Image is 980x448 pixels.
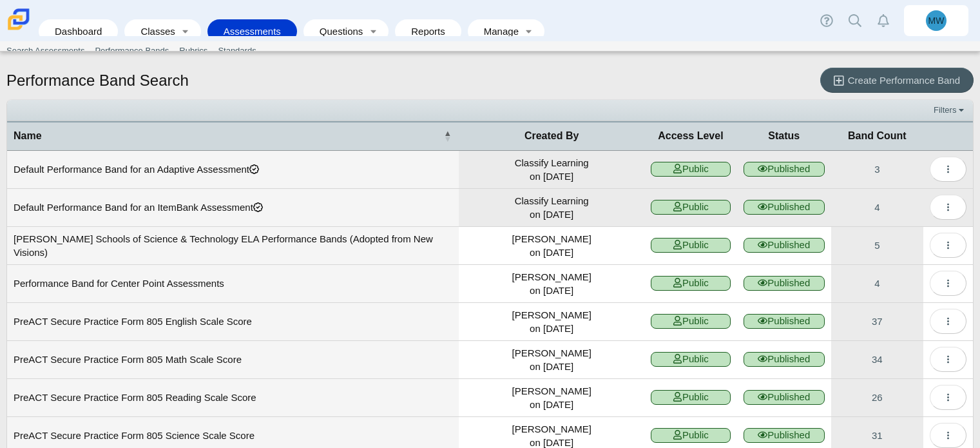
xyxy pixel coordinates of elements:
img: Carmen School of Science & Technology [5,6,32,33]
td: [PERSON_NAME] Schools of Science & Technology ELA Performance Bands (Adopted from New Visions) [7,227,459,265]
a: View Performance Band [831,151,923,188]
a: View Performance Band [831,303,923,340]
td: PreACT Secure Practice Form 805 Math Scale Score [7,341,459,379]
td: Classify Learning on [DATE] [459,151,644,189]
span: Status [768,130,800,141]
span: Public [651,352,731,367]
a: MW [904,5,968,36]
span: Create Performance Band [848,75,960,86]
td: [PERSON_NAME] on [DATE] [459,341,644,379]
button: More options [930,347,966,372]
a: Search Assessments [1,41,90,61]
td: [PERSON_NAME] on [DATE] [459,379,644,417]
a: Assessments [214,19,291,43]
span: Public [651,238,731,253]
button: More options [930,233,966,258]
td: [PERSON_NAME] on [DATE] [459,265,644,303]
span: Public [651,162,731,177]
td: [PERSON_NAME] on [DATE] [459,303,644,341]
span: Public [651,276,731,291]
a: Reports [401,19,455,43]
button: More options [930,157,966,182]
h1: Performance Band Search [6,70,189,92]
td: Default Performance Band for an Adaptive Assessment [7,151,459,189]
button: More options [930,423,966,448]
a: Toggle expanded [177,19,195,43]
td: Classify Learning on [DATE] [459,189,644,227]
button: More options [930,309,966,334]
td: PreACT Secure Practice Form 805 Reading Scale Score [7,379,459,417]
a: Dashboard [45,19,111,43]
span: Access Level [658,130,723,141]
span: Public [651,200,731,215]
td: [PERSON_NAME] on [DATE] [459,227,644,265]
a: Carmen School of Science & Technology [5,24,32,35]
span: Public [651,314,731,329]
span: Published [744,390,825,405]
span: Published [744,200,825,215]
button: More options [930,385,966,410]
a: Standards [213,41,261,61]
a: Performance Bands [90,41,174,61]
span: Published [744,238,825,253]
span: Published [744,314,825,329]
a: Filters [930,104,970,117]
a: Toggle expanded [364,19,382,43]
a: View Performance Band [831,189,923,226]
span: Public [651,390,731,405]
span: MW [928,16,945,25]
a: View Performance Band [831,379,923,416]
td: PreACT Secure Practice Form 805 English Scale Score [7,303,459,341]
span: Published [744,352,825,367]
td: Default Performance Band for an ItemBank Assessment [7,189,459,227]
span: Created By [524,130,579,141]
a: Create Performance Band [820,68,974,93]
button: More options [930,271,966,296]
a: Alerts [869,6,898,35]
span: Band Count [848,130,907,141]
a: Questions [310,19,364,43]
td: Performance Band for Center Point Assessments [7,265,459,303]
span: Name : Activate to invert sorting [443,122,451,150]
a: View Performance Band [831,265,923,302]
a: Manage [474,19,520,43]
span: Public [651,428,731,443]
button: More options [930,195,966,220]
a: Rubrics [174,41,213,61]
span: Published [744,162,825,177]
span: Published [744,428,825,443]
span: Published [744,276,825,291]
a: View Performance Band [831,341,923,378]
span: Name [14,130,42,141]
a: Toggle expanded [520,19,538,43]
a: View Performance Band [831,227,923,264]
a: Classes [131,19,176,43]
